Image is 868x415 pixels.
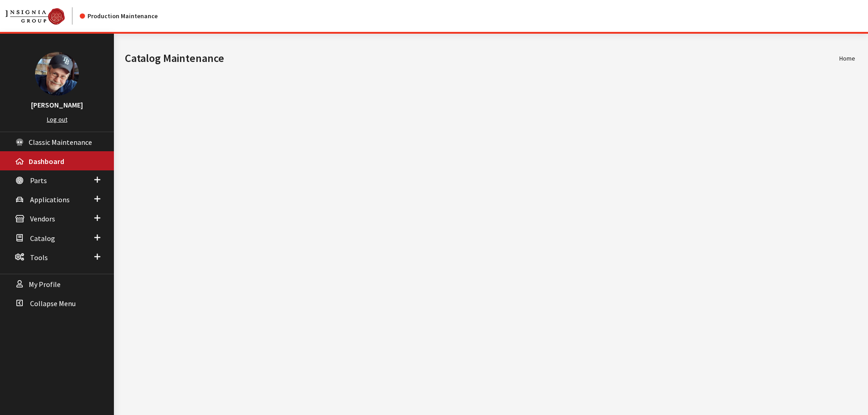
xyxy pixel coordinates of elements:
[29,157,64,166] span: Dashboard
[47,115,67,123] a: Log out
[125,50,839,67] h1: Catalog Maintenance
[30,215,55,224] span: Vendors
[5,8,65,25] img: Catalog Maintenance
[839,54,855,63] li: Home
[9,99,105,110] h3: [PERSON_NAME]
[35,52,79,96] img: Ray Goodwin
[30,253,48,262] span: Tools
[29,138,92,147] span: Classic Maintenance
[80,11,158,21] div: Production Maintenance
[29,280,61,289] span: My Profile
[30,176,47,185] span: Parts
[30,299,76,308] span: Collapse Menu
[5,7,80,25] a: Insignia Group logo
[30,234,55,243] span: Catalog
[30,195,70,204] span: Applications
